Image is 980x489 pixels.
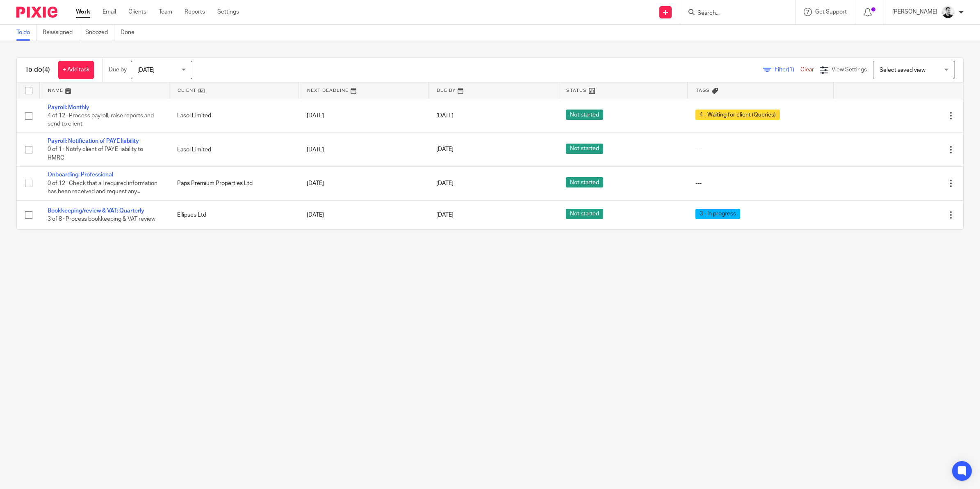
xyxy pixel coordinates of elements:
[121,25,141,41] a: Done
[788,67,794,73] span: (1)
[832,67,867,73] span: View Settings
[58,61,94,79] a: + Add task
[42,66,50,73] span: (4)
[169,99,299,133] td: Easol Limited
[48,216,155,222] span: 3 of 8 · Process bookkeeping & VAT review
[892,8,937,16] p: [PERSON_NAME]
[436,147,454,153] span: [DATE]
[299,99,428,133] td: [DATE]
[695,146,825,154] div: ---
[137,67,155,73] span: [DATE]
[695,209,740,219] span: 3 - In progress
[941,6,955,19] img: Dave_2025.jpg
[169,133,299,166] td: Easol Limited
[25,66,50,74] h1: To do
[43,25,79,41] a: Reassigned
[299,200,428,229] td: [DATE]
[48,208,144,214] a: Bookkeeping/review & VAT: Quarterly
[566,209,603,219] span: Not started
[436,181,454,186] span: [DATE]
[48,147,143,161] span: 0 of 1 · Notify client of PAYE liability to HMRC
[695,179,825,187] div: ---
[48,172,113,178] a: Onboarding: Professional
[16,7,57,18] img: Pixie
[775,67,800,73] span: Filter
[85,25,114,41] a: Snoozed
[169,200,299,229] td: Ellipses Ltd
[697,10,770,17] input: Search
[566,177,603,187] span: Not started
[566,144,603,154] span: Not started
[815,9,847,15] span: Get Support
[48,105,89,110] a: Payroll: Monthly
[48,113,154,127] span: 4 of 12 · Process payroll, raise reports and send to client
[16,25,36,41] a: To do
[48,181,157,195] span: 0 of 12 · Check that all required information has been received and request any...
[159,8,172,16] a: Team
[217,8,239,16] a: Settings
[299,133,428,166] td: [DATE]
[436,113,454,119] span: [DATE]
[169,167,299,200] td: Paps Premium Properties Ltd
[109,66,127,74] p: Due by
[695,110,780,120] span: 4 - Waiting for client (Queries)
[128,8,146,16] a: Clients
[103,8,116,16] a: Email
[436,212,454,218] span: [DATE]
[800,67,814,73] a: Clear
[880,67,925,73] span: Select saved view
[185,8,205,16] a: Reports
[566,110,603,120] span: Not started
[48,138,139,144] a: Payroll: Notification of PAYE liability
[696,88,710,93] span: Tags
[76,8,90,16] a: Work
[299,167,428,200] td: [DATE]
